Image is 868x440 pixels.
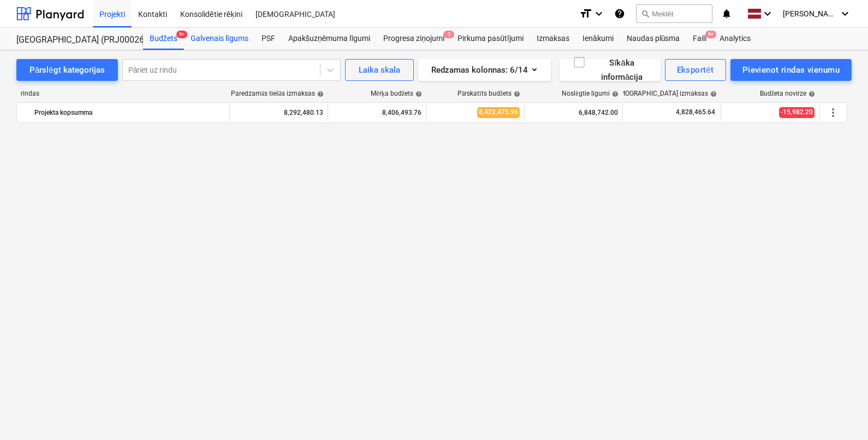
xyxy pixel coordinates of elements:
button: Pārslēgt kategorijas [16,59,118,81]
span: help [315,91,324,97]
div: Eksportēt [677,63,714,77]
span: Vairāk darbību [827,106,840,119]
span: 3 [443,31,454,38]
div: Redzamas kolonnas : 6/14 [431,63,538,77]
div: Noslēgtie līgumi [562,90,619,98]
a: Ienākumi [576,28,620,50]
div: Progresa ziņojumi [377,28,451,50]
div: Sīkāka informācija [573,56,647,85]
div: 8,292,480.13 [234,104,323,121]
div: 8,406,493.76 [332,104,421,121]
div: Pārslēgt kategorijas [29,63,105,77]
div: Pārskatīts budžets [457,90,520,98]
a: Pirkuma pasūtījumi [451,28,530,50]
div: Laika skala [359,63,400,77]
div: Budžets [143,28,184,50]
span: help [413,91,422,97]
a: Budžets9+ [143,28,184,50]
span: help [708,91,717,97]
button: Sīkāka informācija [560,59,661,81]
span: 9+ [705,31,716,38]
a: Naudas plūsma [620,28,687,50]
button: Redzamas kolonnas:6/14 [418,59,551,81]
a: Progresa ziņojumi3 [377,28,451,50]
button: Laika skala [345,59,414,81]
div: Projekta kopsumma [34,104,225,121]
div: [DEMOGRAPHIC_DATA] izmaksas [610,90,717,98]
div: Mērķa budžets [371,90,422,98]
span: 8,422,475.96 [477,107,520,118]
a: Apakšuzņēmuma līgumi [282,28,377,50]
button: Pievienot rindas vienumu [730,59,852,81]
a: Faili9+ [686,28,713,50]
a: Izmaksas [530,28,576,50]
span: -15,982.20 [779,107,815,118]
div: Pievienot rindas vienumu [742,63,840,77]
div: [GEOGRAPHIC_DATA] (PRJ0002627, K-1 un K-2(2.kārta) 2601960 [16,34,130,46]
a: PSF [255,28,282,50]
span: 4,828,465.64 [675,108,716,117]
a: Analytics [713,28,757,50]
div: rindas [16,90,230,98]
button: Eksportēt [665,59,726,81]
div: Budžeta novirze [760,90,815,98]
span: help [610,91,619,97]
a: Galvenais līgums [184,28,255,50]
div: Paredzamās tiešās izmaksas [231,90,324,98]
span: help [512,91,520,97]
span: 9+ [176,31,187,38]
div: 6,848,742.00 [529,104,618,121]
div: Faili [686,28,713,50]
iframe: Chat Widget [813,388,868,440]
span: help [806,91,815,97]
